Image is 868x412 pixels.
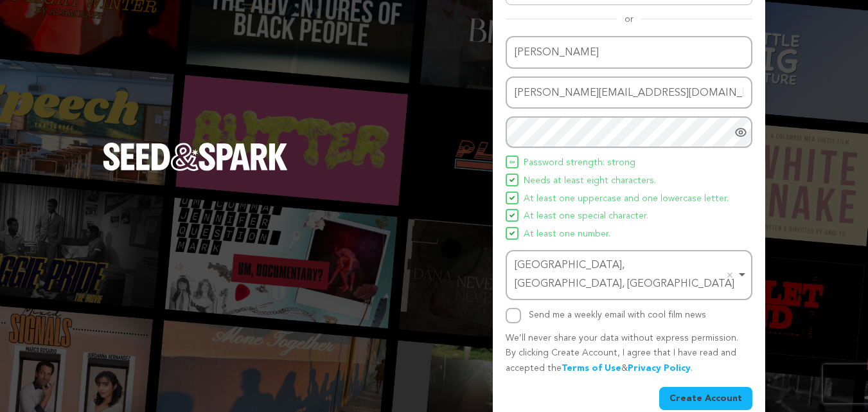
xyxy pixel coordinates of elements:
span: Password strength: strong [524,156,635,171]
input: Name [506,36,752,69]
label: Send me a weekly email with cool film news [529,310,706,319]
img: Seed&Spark Icon [509,195,515,201]
input: Email address [506,76,752,109]
span: At least one uppercase and one lowercase letter. [524,192,729,207]
a: Show password as plain text. Warning: this will display your password on the screen. [734,126,747,139]
img: Seed&Spark Icon [509,177,515,183]
button: Create Account [659,387,752,410]
span: At least one special character. [524,209,648,224]
span: At least one number. [524,227,610,242]
img: Seed&Spark Icon [509,213,515,218]
a: Privacy Policy [628,364,691,373]
button: Remove item: 'ChIJk577BJEjNoYReV1YEC8Kwbg' [723,269,736,282]
img: Seed&Spark Icon [509,159,515,165]
a: Terms of Use [562,364,621,373]
span: Needs at least eight characters. [524,174,656,189]
div: [GEOGRAPHIC_DATA], [GEOGRAPHIC_DATA], [GEOGRAPHIC_DATA] [515,256,736,294]
p: We’ll never share your data without express permission. By clicking Create Account, I agree that ... [506,331,752,377]
a: Seed&Spark Homepage [103,143,288,197]
span: or [617,13,641,26]
img: Seed&Spark Logo [103,143,288,171]
img: Seed&Spark Icon [509,231,515,236]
